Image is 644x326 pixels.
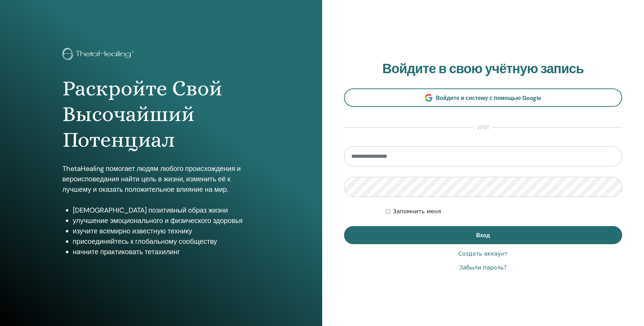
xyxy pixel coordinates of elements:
ya-tr-span: Забыли пароль? [459,264,507,271]
ya-tr-span: или [477,124,489,131]
ya-tr-span: Войдите в систему с помощью Google [436,94,541,102]
ya-tr-span: изучите всемирно известную технику [73,226,192,235]
ya-tr-span: ThetaHealing помогает людям любого происхождения и вероисповедания найти цель в жизни, изменить е... [62,164,241,194]
ya-tr-span: улучшение эмоционального и физического здоровья [73,216,243,225]
ya-tr-span: [DEMOGRAPHIC_DATA] позитивный образ жизни [73,206,228,215]
ya-tr-span: начните практиковать тетахилинг [73,247,180,256]
div: Сохраняйте мою аутентификацию на неопределённый срок или до тех пор, пока я не выйду из системы в... [386,207,622,216]
ya-tr-span: Вход [476,232,490,239]
ya-tr-span: Запомнить меня [393,208,441,215]
a: Создать аккаунт [458,250,508,258]
a: Забыли пароль? [459,264,507,272]
ya-tr-span: Создать аккаунт [458,250,508,257]
ya-tr-span: Раскройте Свой Высочайший Потенциал [62,76,222,152]
button: Вход [344,226,622,244]
ya-tr-span: Войдите в свою учётную запись [382,60,584,77]
ya-tr-span: присоединяйтесь к глобальному сообществу [73,237,217,246]
a: Войдите в систему с помощью Google [344,88,622,107]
